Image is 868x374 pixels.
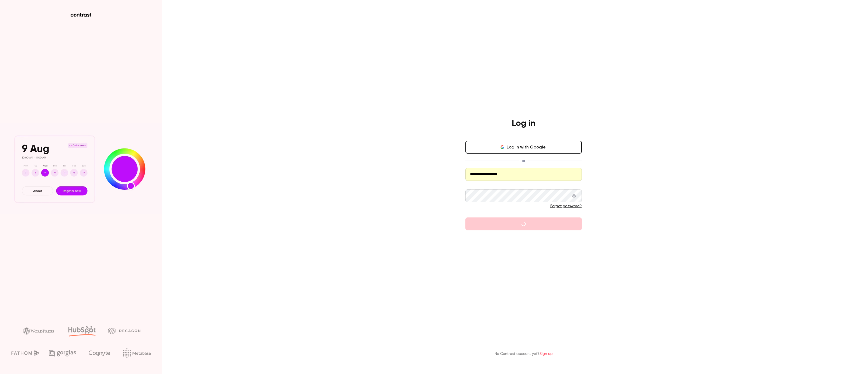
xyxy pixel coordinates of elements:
a: Forgot password? [550,204,582,208]
button: Log in with Google [465,141,582,154]
p: No Contrast account yet? [494,351,553,357]
span: or [519,158,528,164]
h4: Log in [512,118,535,129]
a: Sign up [540,352,553,356]
img: decagon [108,328,140,334]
